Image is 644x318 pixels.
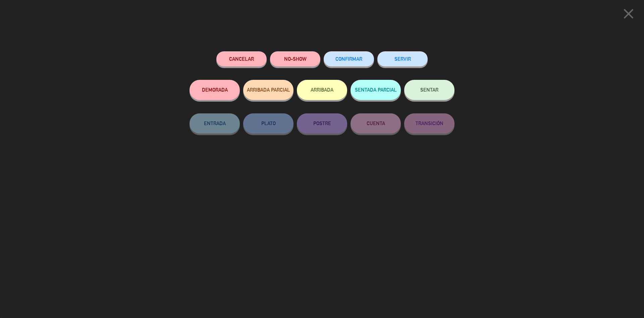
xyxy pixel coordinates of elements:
[335,56,362,62] span: CONFIRMAR
[351,113,401,134] button: CUENTA
[247,87,290,93] span: ARRIBADA PARCIAL
[190,113,240,134] button: ENTRADA
[297,80,347,100] button: ARRIBADA
[270,51,320,66] button: NO-SHOW
[377,51,428,66] button: SERVIR
[620,5,637,22] i: close
[190,80,240,100] button: DEMORADA
[404,80,454,100] button: SENTAR
[404,113,454,134] button: TRANSICIÓN
[243,80,293,100] button: ARRIBADA PARCIAL
[243,113,293,134] button: PLATO
[216,51,267,66] button: Cancelar
[351,80,401,100] button: SENTADA PARCIAL
[324,51,374,66] button: CONFIRMAR
[618,5,639,25] button: close
[297,113,347,134] button: POSTRE
[420,87,438,93] span: SENTAR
